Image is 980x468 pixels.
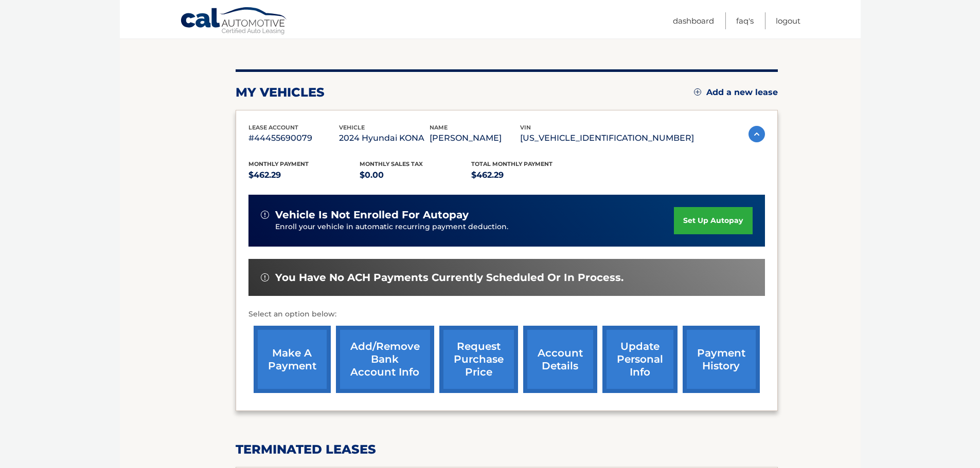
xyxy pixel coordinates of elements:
[254,326,331,393] a: make a payment
[430,131,520,145] p: [PERSON_NAME]
[180,7,288,36] a: Cal Automotive
[694,87,778,98] a: Add a new lease
[248,131,339,145] p: #44455690079
[520,124,531,131] span: vin
[275,209,469,221] span: vehicle is not enrolled for autopay
[236,442,778,457] h2: terminated leases
[776,12,800,29] a: Logout
[336,326,434,393] a: Add/Remove bank account info
[673,12,714,29] a: Dashboard
[275,221,674,233] p: Enroll your vehicle in automatic recurring payment deduction.
[471,160,553,167] span: Total Monthly Payment
[248,124,298,131] span: lease account
[749,126,765,142] img: accordion-active.svg
[694,88,701,96] img: add.svg
[471,168,583,182] p: $462.29
[248,160,309,167] span: Monthly Payment
[248,168,360,182] p: $462.29
[236,85,325,100] h2: my vehicles
[520,131,694,145] p: [US_VEHICLE_IDENTIFICATION_NUMBER]
[339,131,430,145] p: 2024 Hyundai KONA
[248,308,765,321] p: Select an option below:
[275,271,623,284] span: You have no ACH payments currently scheduled or in process.
[261,211,269,219] img: alert-white.svg
[683,326,760,393] a: payment history
[261,273,269,282] img: alert-white.svg
[674,207,752,234] a: set up autopay
[523,326,597,393] a: account details
[602,326,678,393] a: update personal info
[360,160,423,167] span: Monthly sales Tax
[439,326,518,393] a: request purchase price
[430,124,448,131] span: name
[339,124,365,131] span: vehicle
[736,12,754,29] a: FAQ's
[360,168,471,182] p: $0.00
